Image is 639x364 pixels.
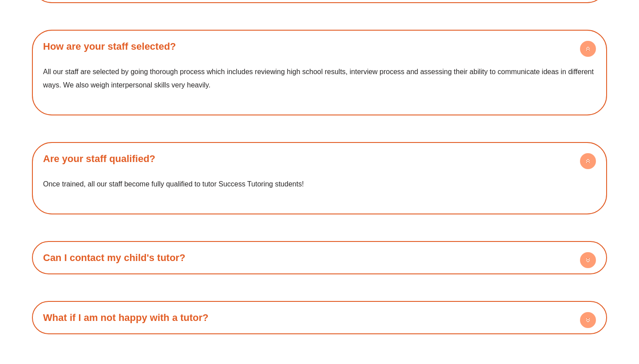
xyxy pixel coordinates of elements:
[36,34,603,59] h4: How are your staff selected?
[43,252,185,263] a: Can I contact my child's tutor?
[36,305,603,330] h4: What if I am not happy with a tutor?
[487,264,639,364] iframe: Chat Widget
[36,146,603,171] h4: Are your staff qualified?
[43,41,176,52] a: How are your staff selected?
[43,153,155,164] a: Are your staff qualified?
[43,65,596,91] p: All our staff are selected by going thorough process which includes reviewing high school results...
[36,245,603,270] h4: Can I contact my child's tutor?
[36,59,603,111] div: How are your staff selected?
[43,178,596,191] p: Once trained, all our staff become fully qualified to tutor Success Tutoring students!
[36,171,603,210] div: Are your staff qualified?
[43,312,209,323] a: What if I am not happy with a tutor?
